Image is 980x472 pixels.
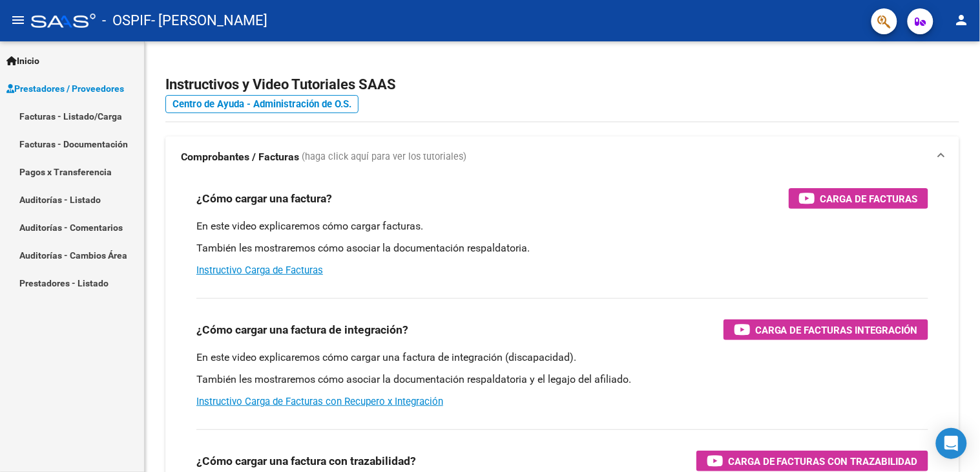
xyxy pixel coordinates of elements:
[196,189,332,208] h3: ¿Cómo cargar una factura?
[6,81,124,96] span: Prestadores / Proveedores
[181,150,299,164] strong: Comprobantes / Facturas
[102,6,151,35] span: - OSPIF
[302,150,466,164] span: (haga click aquí para ver los tutoriales)
[10,12,26,28] mat-icon: menu
[165,72,959,97] h2: Instructivos y Video Tutoriales SAAS
[820,191,918,207] span: Carga de Facturas
[151,6,267,35] span: - [PERSON_NAME]
[936,428,967,459] div: Open Intercom Messenger
[196,321,408,339] h3: ¿Cómo cargar una factura de integración?
[165,95,359,113] a: Centro de Ayuda - Administración de O.S.
[196,241,928,255] p: También les mostraremos cómo asociar la documentación respaldatoria.
[165,136,959,178] mat-expansion-panel-header: Comprobantes / Facturas (haga click aquí para ver los tutoriales)
[196,219,928,233] p: En este video explicaremos cómo cargar facturas.
[755,322,918,338] span: Carga de Facturas Integración
[728,453,918,469] span: Carga de Facturas con Trazabilidad
[6,54,39,68] span: Inicio
[196,372,928,387] p: También les mostraremos cómo asociar la documentación respaldatoria y el legajo del afiliado.
[196,264,323,276] a: Instructivo Carga de Facturas
[789,188,928,209] button: Carga de Facturas
[196,452,416,470] h3: ¿Cómo cargar una factura con trazabilidad?
[696,451,928,471] button: Carga de Facturas con Trazabilidad
[196,396,443,407] a: Instructivo Carga de Facturas con Recupero x Integración
[954,12,970,28] mat-icon: person
[196,350,928,365] p: En este video explicaremos cómo cargar una factura de integración (discapacidad).
[724,319,928,340] button: Carga de Facturas Integración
